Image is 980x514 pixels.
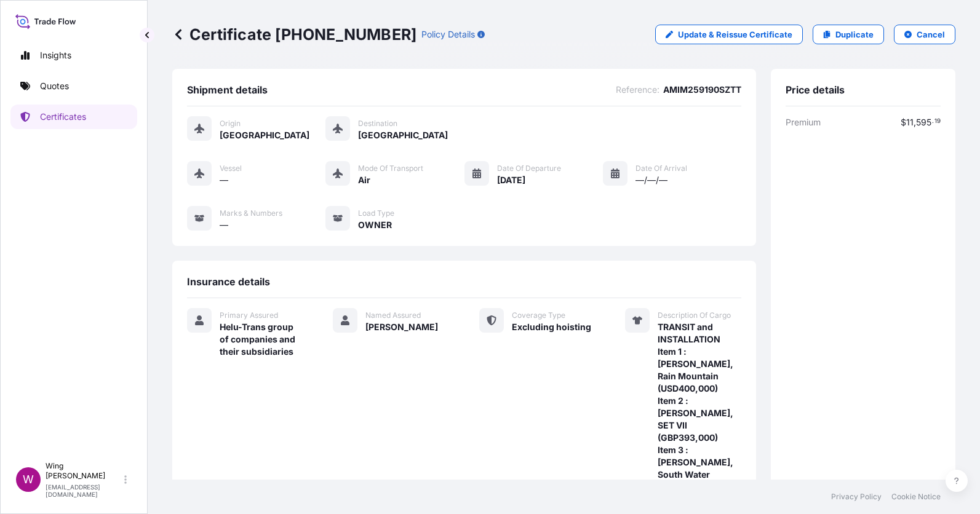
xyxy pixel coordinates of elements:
[916,118,931,127] span: 595
[46,461,122,481] p: Wing [PERSON_NAME]
[934,119,941,124] span: 19
[220,310,278,320] span: Primary Assured
[358,208,394,218] span: Load Type
[40,111,86,123] p: Certificates
[906,118,914,127] span: 11
[187,84,268,96] span: Shipment details
[421,28,475,41] p: Policy Details
[10,105,137,129] a: Certificates
[365,321,438,333] span: [PERSON_NAME]
[658,310,731,320] span: Description Of Cargo
[932,119,934,124] span: .
[635,174,667,186] span: —/—/—
[10,43,137,68] a: Insights
[512,310,565,320] span: Coverage Type
[187,275,270,288] span: Insurance details
[46,483,122,498] p: [EMAIL_ADDRESS][DOMAIN_NAME]
[220,119,241,128] span: Origin
[497,174,525,186] span: [DATE]
[358,164,423,173] span: Mode of Transport
[40,49,71,61] p: Insights
[358,174,370,186] span: Air
[358,119,397,128] span: Destination
[358,129,448,141] span: [GEOGRAPHIC_DATA]
[786,116,821,128] span: Premium
[894,25,955,44] button: Cancel
[635,164,687,173] span: Date of Arrival
[678,28,792,41] p: Update & Reissue Certificate
[831,492,882,502] a: Privacy Policy
[917,28,945,41] p: Cancel
[220,219,228,231] span: —
[172,25,416,44] p: Certificate [PHONE_NUMBER]
[10,74,137,98] a: Quotes
[914,118,916,127] span: ,
[786,84,845,96] span: Price details
[835,28,874,41] p: Duplicate
[40,80,69,92] p: Quotes
[220,129,309,141] span: [GEOGRAPHIC_DATA]
[220,208,282,218] span: Marks & Numbers
[813,25,884,44] a: Duplicate
[616,84,659,96] span: Reference :
[512,321,591,333] span: Excluding hoisting
[220,174,228,186] span: —
[655,25,803,44] a: Update & Reissue Certificate
[220,164,242,173] span: Vessel
[365,310,421,320] span: Named Assured
[358,219,392,231] span: OWNER
[497,164,561,173] span: Date of Departure
[891,492,941,502] a: Cookie Notice
[663,84,741,96] span: AMIM259190SZTT
[23,473,34,486] span: W
[220,321,303,358] span: Helu-Trans group of companies and their subsidiaries
[901,118,906,127] span: $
